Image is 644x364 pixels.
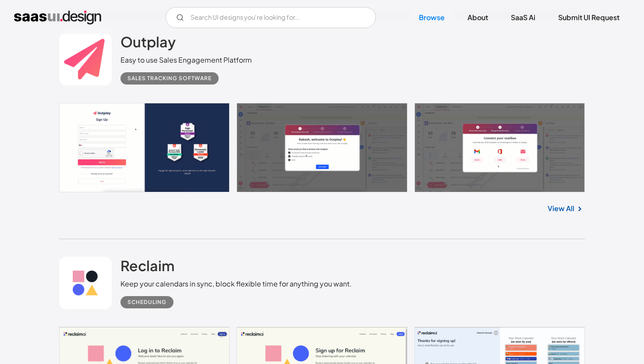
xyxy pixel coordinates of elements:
a: home [14,11,101,25]
a: View All [548,203,574,214]
a: About [457,8,499,27]
h2: Outplay [120,33,176,50]
div: Easy to use Sales Engagement Platform [120,55,252,65]
a: Reclaim [120,257,174,279]
input: Search UI designs you're looking for... [166,7,376,28]
a: Submit UI Request [548,8,630,27]
h2: Reclaim [120,257,174,274]
div: Scheduling [127,297,166,307]
div: Sales Tracking Software [127,73,212,84]
a: Outplay [120,33,176,55]
form: Email Form [166,7,376,28]
a: Browse [408,8,455,27]
a: SaaS Ai [500,8,546,27]
div: Keep your calendars in sync, block flexible time for anything you want. [120,279,352,289]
